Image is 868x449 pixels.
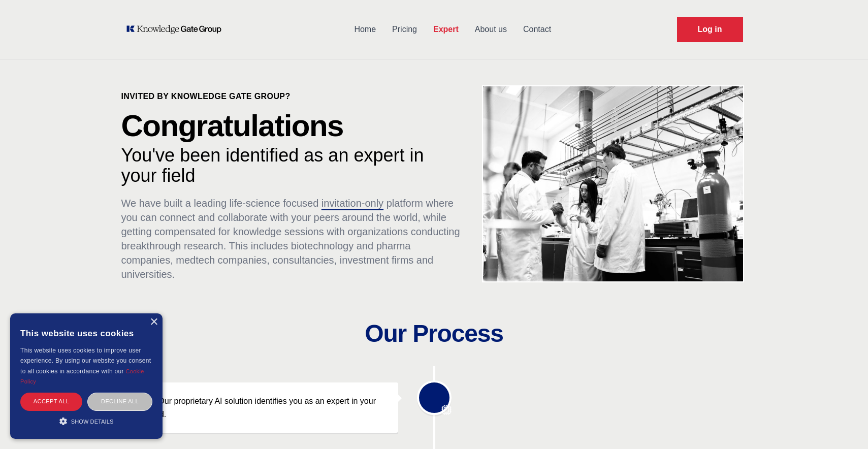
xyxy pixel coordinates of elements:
iframe: Chat Widget [817,400,868,449]
div: Close [150,318,157,326]
span: invitation-only [322,198,383,209]
p: You've been identified as an expert in your field [121,145,463,186]
div: Decline all [87,393,152,410]
a: KOL Knowledge Platform: Talk to Key External Experts (KEE) [125,24,229,35]
p: 1. Our proprietary AI solution identifies you as an expert in your field. [149,395,387,421]
a: Cookie Policy [20,368,144,384]
a: Home [346,16,384,43]
span: Show details [71,419,114,425]
a: Pricing [384,16,425,43]
a: About us [467,16,515,43]
p: We have built a leading life-science focused platform where you can connect and collaborate with ... [121,196,463,281]
a: Contact [515,16,559,43]
div: This website uses cookies [20,321,152,345]
div: Accept all [20,393,82,410]
a: Request Demo [677,17,743,42]
p: Invited by Knowledge Gate Group? [121,90,463,103]
span: This website uses cookies to improve user experience. By using our website you consent to all coo... [20,347,151,375]
img: KOL management, KEE, Therapy area experts [483,86,744,281]
a: Expert [425,16,467,43]
p: Congratulations [121,111,463,141]
div: Show details [20,416,152,426]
